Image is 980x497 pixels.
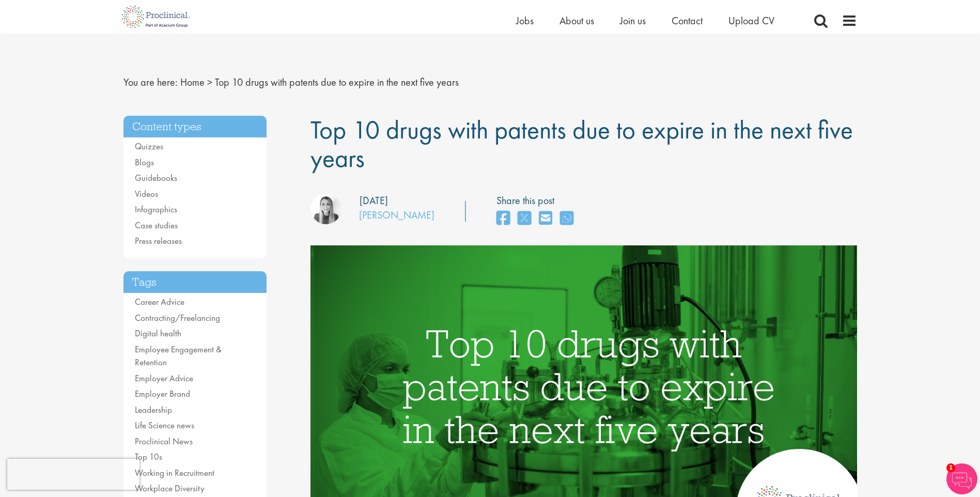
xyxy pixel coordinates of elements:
img: Hannah Burke [310,193,341,224]
span: You are here: [123,75,178,89]
a: Contact [672,14,703,27]
a: Workplace Diversity [135,483,205,494]
a: Press releases [135,235,182,246]
a: Upload CV [728,14,774,27]
a: Leadership [135,404,172,415]
span: > [207,75,212,89]
span: 1 [946,463,955,472]
a: Life Science news [135,420,194,431]
a: Join us [620,14,646,27]
span: Top 10 drugs with patents due to expire in the next five years [310,113,853,175]
a: share on facebook [496,208,510,230]
a: Working in Recruitment [135,467,214,478]
a: Employee Engagement & Retention [135,344,222,368]
h3: Tags [123,271,267,293]
a: breadcrumb link [180,75,205,89]
img: Chatbot [946,463,977,494]
a: share on email [539,208,552,230]
a: Blogs [135,157,154,168]
a: share on whats app [560,208,573,230]
a: Infographics [135,204,177,215]
a: Employer Brand [135,388,190,399]
h3: Content types [123,116,267,138]
span: Top 10 drugs with patents due to expire in the next five years [215,75,459,89]
a: Digital health [135,328,181,339]
a: share on twitter [518,208,531,230]
a: Employer Advice [135,372,193,384]
a: Jobs [516,14,534,27]
label: Share this post [496,193,579,208]
a: Guidebooks [135,172,177,183]
iframe: reCAPTCHA [7,459,139,490]
a: Contracting/Freelancing [135,312,220,323]
a: Proclinical News [135,436,193,447]
a: Top 10s [135,451,162,462]
a: [PERSON_NAME] [359,208,434,222]
a: Videos [135,188,158,199]
a: Case studies [135,220,178,231]
a: About us [559,14,594,27]
a: Quizzes [135,141,163,152]
div: [DATE] [360,193,388,208]
a: Career Advice [135,296,184,307]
